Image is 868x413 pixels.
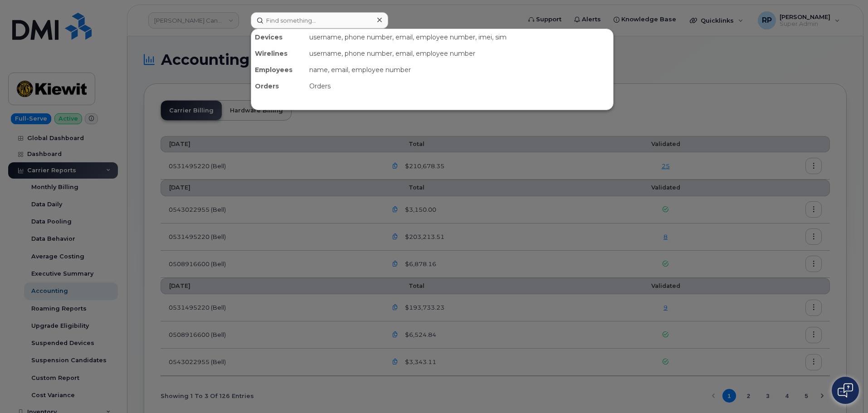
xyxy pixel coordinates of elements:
div: username, phone number, email, employee number [306,45,613,62]
div: username, phone number, email, employee number, imei, sim [306,29,613,45]
div: Wirelines [251,45,306,62]
div: Orders [251,78,306,94]
div: name, email, employee number [306,62,613,78]
div: Employees [251,62,306,78]
div: Orders [306,78,613,94]
div: Devices [251,29,306,45]
img: Open chat [838,383,853,398]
